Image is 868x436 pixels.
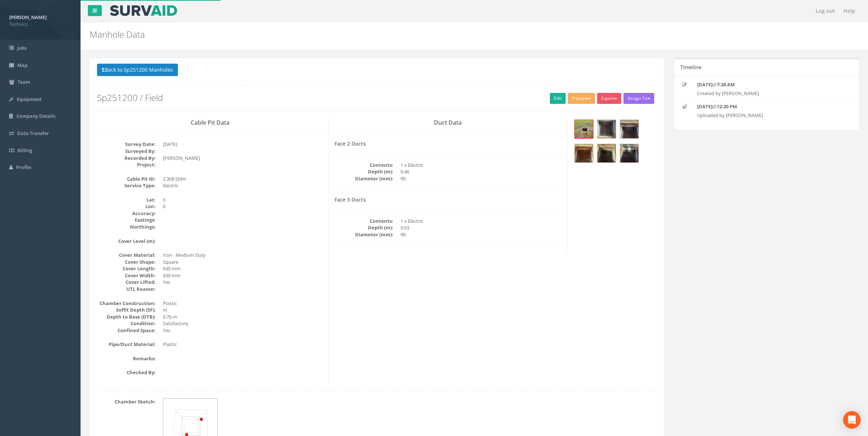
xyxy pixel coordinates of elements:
p: Uploaded by [PERSON_NAME] [697,112,837,119]
p: @ [697,103,837,110]
dt: Confined Space: [97,327,156,334]
dt: Remarks: [97,355,156,362]
dd: Iron - Medium Duty [163,252,323,259]
button: Preview [568,93,595,104]
dd: 0.63 [401,224,561,231]
dt: Depth (m): [335,168,393,175]
dt: Cover Width: [97,272,156,279]
dt: Soffit Depth (SF): [97,307,156,313]
span: Profile [16,164,31,170]
dd: 2.308 EMH [163,176,323,183]
span: Billing [18,147,32,154]
dd: 0.76 m [163,313,323,320]
dt: Diameter (mm): [335,231,393,238]
dd: [PERSON_NAME] [163,155,323,162]
span: Equipment [17,96,41,102]
dd: 90 [401,231,561,238]
h4: Face 3 Ducts [335,197,561,202]
h2: Manhole Data [90,30,729,39]
span: Team [18,79,30,85]
dt: Cover Shape: [97,259,156,266]
dt: Cover Level (m): [97,238,156,245]
dt: Eastings: [97,217,156,223]
dt: Depth to Base (DTB): [97,313,156,320]
span: Jobs [17,45,27,51]
dd: 0 [163,203,323,210]
dd: m [163,307,323,313]
dt: Cover Material: [97,252,156,259]
dt: Lon: [97,203,156,210]
a: Edit [550,93,566,104]
dt: Recorded By: [97,155,156,162]
dd: Square [163,259,323,266]
dd: [DATE] [163,141,323,148]
img: 0e21cc90-98ff-00b3-81b3-7e68c983dd8c_b22c8e3f-524c-987e-764e-b15e876514d7_thumb.jpg [597,120,616,138]
strong: 12:20 PM [717,103,737,110]
dd: Yes [163,279,323,286]
dd: Electric [163,182,323,189]
dd: Yes [163,327,323,334]
dt: Chamber Sketch: [97,398,156,405]
img: 0e21cc90-98ff-00b3-81b3-7e68c983dd8c_28eb1943-94ef-72d4-7da7-117229b9ea55_thumb.jpg [620,144,638,162]
button: Export [597,93,621,104]
h2: Sp251200 / Field [97,93,656,102]
dt: Northings: [97,223,156,230]
h3: Cable Pit Data [97,120,323,126]
dt: Service Type: [97,182,156,189]
strong: [DATE] [697,103,712,110]
h3: Duct Data [335,120,561,126]
dd: 630 mm [163,265,323,272]
dd: 1 x Electric [401,162,561,169]
button: Back to Sp251200 Manholes [97,64,178,76]
img: 0e21cc90-98ff-00b3-81b3-7e68c983dd8c_bb22bcbe-df90-edb4-9762-1d39b11919ef_thumb.jpg [575,144,593,162]
p: @ [697,81,837,88]
img: 0e21cc90-98ff-00b3-81b3-7e68c983dd8c_da709d6b-42e2-afff-5782-61c3ef96dc23_thumb.jpg [575,120,593,138]
a: [PERSON_NAME] Technics [9,12,71,27]
img: 0e21cc90-98ff-00b3-81b3-7e68c983dd8c_b11c3194-f2bc-84a2-ce25-2de779917b8b_thumb.jpg [620,120,638,138]
dd: Plastic [163,300,323,307]
dt: Cover Length: [97,265,156,272]
dt: Diameter (mm): [335,175,393,182]
dd: 0.46 [401,168,561,175]
dd: Satisfactory [163,320,323,327]
dt: Contents: [335,162,393,169]
p: Created by [PERSON_NAME] [697,90,837,97]
dd: Plastic [163,341,323,348]
dt: Surveyed By: [97,148,156,155]
dt: Lat: [97,196,156,203]
dt: Pipe/Duct Material: [97,341,156,348]
dt: Condition: [97,320,156,327]
strong: 7:38 AM [717,81,735,88]
dt: Cover Lifted: [97,279,156,286]
dt: Chamber Construction: [97,300,156,307]
h4: Face 2 Ducts [335,141,561,146]
img: 0e21cc90-98ff-00b3-81b3-7e68c983dd8c_8b4cf2ad-7c75-1c92-3fff-6f553816bb7c_thumb.jpg [597,144,616,162]
dd: 90 [401,175,561,182]
span: Company Details [16,113,55,119]
dt: Depth (m): [335,224,393,231]
h5: Timeline [680,64,701,70]
strong: [DATE] [697,81,712,88]
strong: [PERSON_NAME] [9,14,46,20]
dt: Project: [97,161,156,168]
div: Open Intercom Messenger [843,411,861,429]
dd: 1 x Electric [401,218,561,225]
dt: Contents: [335,218,393,225]
span: Map [17,62,27,68]
dd: 0 [163,196,323,203]
dt: Accuracy: [97,210,156,217]
span: Data Transfer [17,130,49,136]
dt: Cable Pit ID: [97,176,156,183]
button: Assign To [623,93,654,104]
span: Technics [9,21,71,28]
dt: UTL Reason: [97,286,156,293]
dt: Survey Date: [97,141,156,148]
dt: Checked By: [97,369,156,376]
dd: 630 mm [163,272,323,279]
